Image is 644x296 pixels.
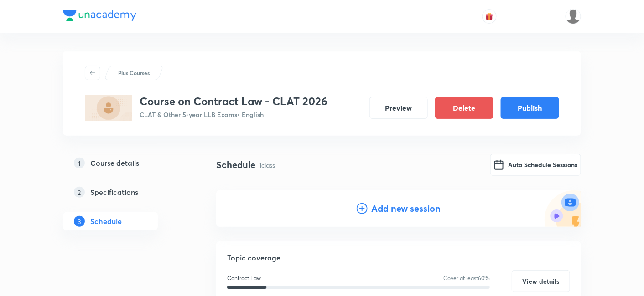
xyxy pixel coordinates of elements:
p: Plus Courses [118,69,150,77]
img: FD06E044-E0E8-4312-B996-F22E9CBC2E8C_plus.png [85,95,132,121]
a: 1Course details [63,154,187,172]
img: Company Logo [63,10,136,21]
p: CLAT & Other 5-year LLB Exams • English [140,110,327,119]
h3: Course on Contract Law - CLAT 2026 [140,95,327,108]
img: avatar [485,12,493,20]
button: Delete [435,97,493,119]
h5: Specifications [90,187,138,198]
button: Auto Schedule Sessions [490,154,581,176]
button: Publish [501,97,559,119]
button: View details [512,270,570,292]
img: google [493,159,504,170]
p: 1 class [259,160,275,170]
img: Basudha [566,9,581,24]
button: avatar [482,9,497,24]
p: Contract Law [227,274,261,282]
h4: Add new session [371,202,441,215]
p: 1 [74,158,85,168]
h5: Course details [90,158,139,168]
h5: Schedule [90,216,122,227]
img: Add [545,190,581,227]
button: Preview [369,97,428,119]
h5: Topic coverage [227,252,570,263]
p: 2 [74,187,85,198]
a: 2Specifications [63,183,187,201]
h4: Schedule [216,158,255,172]
a: Company Logo [63,10,136,23]
p: 3 [74,216,85,227]
p: Cover at least 60 % [443,274,490,282]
